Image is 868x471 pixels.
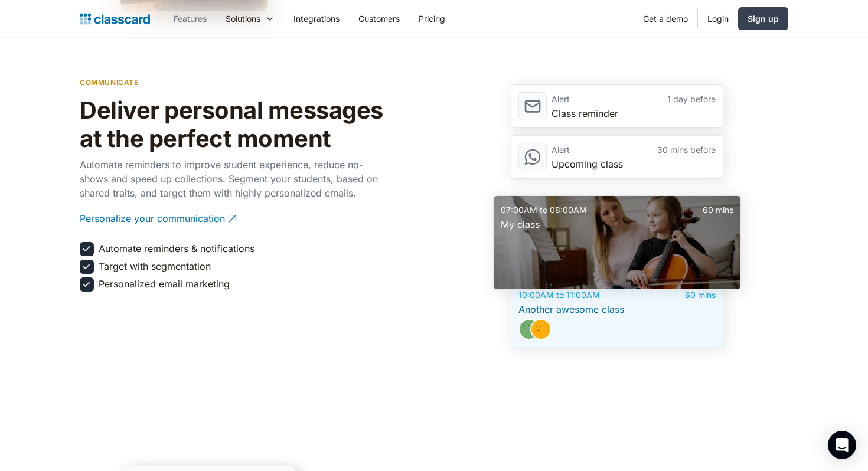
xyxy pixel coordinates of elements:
a: Login [698,5,738,32]
a: Customers [349,5,409,32]
div: Alert [552,143,634,157]
div: Solutions [216,5,284,32]
div: 1 day before [634,92,716,106]
div: My class [501,217,733,231]
div: 30 mins before [634,143,716,157]
div: Automate reminders & notifications [99,242,254,255]
a: Features [164,5,216,32]
div: Sign up [748,12,779,25]
p: communicate [80,77,139,88]
a: Integrations [284,5,349,32]
div: Personalize your communication [80,202,225,225]
div: Upcoming class [552,157,716,171]
div: Alert [552,92,634,106]
a: Pricing [409,5,455,32]
div: Personalized email marketing [99,277,230,290]
a: Logo [80,11,150,27]
div: Solutions [226,12,260,25]
div: 60 mins [617,288,716,302]
div: 10:00AM to 11:00AM [518,288,617,302]
div: Class reminder [552,106,716,120]
a: Sign up [738,7,788,30]
a: Get a demo [634,5,697,32]
div: 07:00AM to 08:00AM [501,203,617,217]
div: Another awesome class [518,302,716,316]
div: Open Intercom Messenger [828,431,856,459]
div: 60 mins [617,203,733,217]
h2: Deliver personal messages at the perfect moment [80,96,387,153]
div: Target with segmentation [99,260,211,273]
a: Personalize your communication [80,202,387,235]
p: Automate reminders to improve student experience, reduce no-shows and speed up collections. Segme... [80,158,387,200]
